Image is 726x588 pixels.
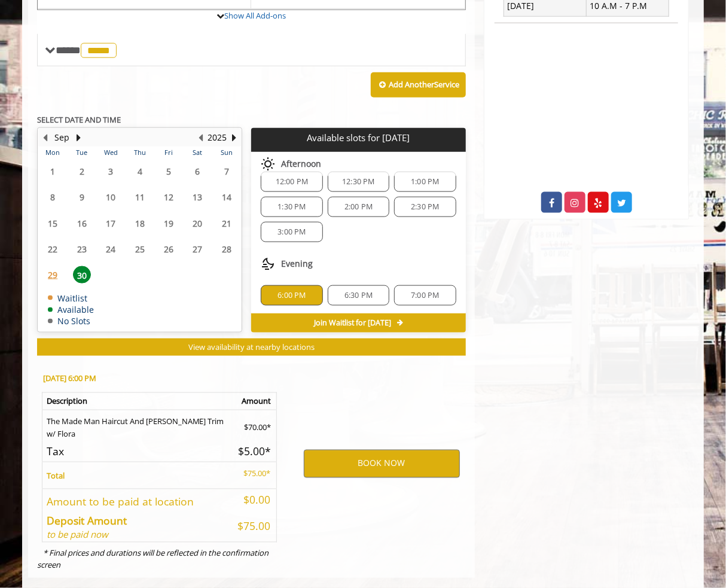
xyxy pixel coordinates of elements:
div: 3:00 PM [261,222,322,242]
span: 6:30 PM [344,291,373,300]
span: 1:30 PM [277,202,306,212]
button: Previous Month [41,131,50,144]
button: Next Year [229,131,239,144]
span: 3:00 PM [277,227,306,237]
td: Select day29 [38,262,67,288]
th: Sun [212,147,242,159]
span: Evening [281,259,313,269]
img: evening slots [261,257,275,271]
td: Waitlist [48,294,94,303]
button: Sep [55,131,70,144]
span: 29 [44,266,62,284]
div: 12:00 PM [261,172,322,192]
span: 30 [73,266,91,284]
button: Previous Year [196,131,205,144]
b: Total [47,471,65,482]
b: Amount [242,396,271,407]
div: 6:30 PM [328,285,389,306]
b: Deposit Amount [47,514,127,528]
div: 12:30 PM [328,172,389,192]
div: 6:00 PM [261,285,322,306]
div: 2:00 PM [328,197,389,217]
td: $70.00* [233,410,277,440]
button: 2025 [208,131,227,144]
span: View availability at nearby locations [188,342,315,352]
span: Join Waitlist for [DATE] [314,318,391,328]
th: Wed [96,147,125,159]
b: Description [47,396,87,407]
th: Fri [154,147,183,159]
div: 2:30 PM [394,197,456,217]
p: $75.00* [237,468,270,480]
td: No Slots [48,316,94,325]
button: Next Month [74,131,84,144]
button: View availability at nearby locations [37,339,466,356]
h5: $5.00* [237,446,271,458]
b: Add Another Service [389,79,460,90]
h5: Amount to be paid at location [47,496,228,508]
span: 12:00 PM [276,177,309,187]
i: to be paid now [47,529,108,541]
span: 2:00 PM [344,202,373,212]
th: Mon [38,147,67,159]
a: Show All Add-ons [224,10,286,21]
th: Sat [183,147,212,159]
p: Available slots for [DATE] [256,133,460,143]
b: [DATE] 6:00 PM [43,373,96,383]
span: Afternoon [281,159,321,169]
span: 6:00 PM [277,291,306,300]
i: * Final prices and durations will be reflected in the confirmation screen [37,548,269,571]
div: 1:30 PM [261,197,322,217]
div: 7:00 PM [394,285,456,306]
th: Thu [125,147,154,159]
th: Tue [67,147,96,159]
b: SELECT DATE AND TIME [37,114,121,125]
td: The Made Man Haircut And [PERSON_NAME] Trim w/ Flora [42,410,233,440]
div: 1:00 PM [394,172,456,192]
td: Select day30 [67,262,96,288]
h5: $0.00 [237,495,270,506]
img: afternoon slots [261,157,275,171]
span: 2:30 PM [411,202,439,212]
span: 1:00 PM [411,177,439,187]
span: 12:30 PM [342,177,375,187]
span: 7:00 PM [411,291,439,300]
h5: Tax [47,446,228,458]
button: BOOK NOW [304,450,460,477]
button: Add AnotherService [371,72,466,98]
td: Available [48,305,94,314]
h5: $75.00 [237,521,270,532]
